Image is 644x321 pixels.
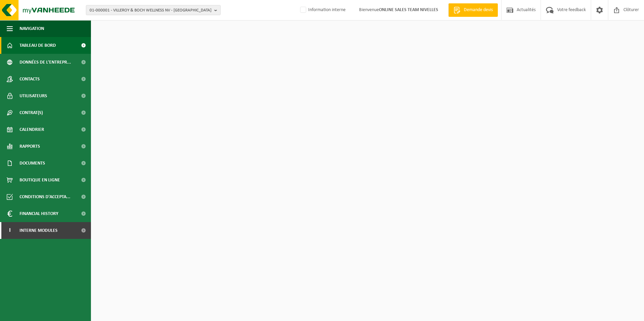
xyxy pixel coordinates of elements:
[299,5,346,15] label: Information interne
[20,172,60,188] span: Boutique en ligne
[20,155,45,172] span: Documents
[379,7,438,12] strong: ONLINE SALES TEAM NIVELLES
[448,3,498,17] a: Demande devis
[20,121,44,138] span: Calendrier
[7,222,13,239] span: I
[20,37,56,54] span: Tableau de bord
[20,222,58,239] span: Interne modules
[20,205,58,222] span: Financial History
[90,5,212,15] span: 01-000001 - VILLEROY & BOCH WELLNESS NV - [GEOGRAPHIC_DATA]
[20,20,44,37] span: Navigation
[20,71,40,87] span: Contacts
[20,104,43,121] span: Contrat(s)
[20,87,47,104] span: Utilisateurs
[20,138,40,155] span: Rapports
[462,7,494,13] span: Demande devis
[20,188,70,205] span: Conditions d'accepta...
[20,54,71,71] span: Données de l'entrepr...
[86,5,221,15] button: 01-000001 - VILLEROY & BOCH WELLNESS NV - [GEOGRAPHIC_DATA]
